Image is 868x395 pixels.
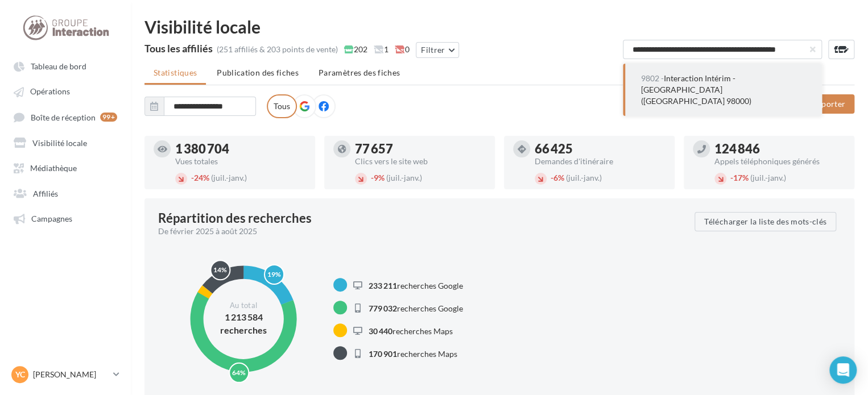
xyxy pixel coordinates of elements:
[566,173,602,182] span: (juil.-janv.)
[31,214,72,223] span: Campagnes
[371,173,385,182] span: 9%
[829,356,857,384] div: Open Intercom Messenger
[33,188,58,198] span: Affiliés
[623,64,822,116] button: 9802 -Interaction Intérim - [GEOGRAPHIC_DATA] ([GEOGRAPHIC_DATA] 98000)
[730,173,749,182] span: 17%
[371,173,374,182] span: -
[695,212,836,231] button: Télécharger la liste des mots-clés
[7,81,124,101] a: Opérations
[355,157,486,165] div: Clics vers le site web
[416,42,459,58] button: Filtrer
[551,173,553,182] span: -
[33,369,109,380] p: [PERSON_NAME]
[369,280,463,290] span: recherches Google
[369,348,457,358] span: recherches Maps
[175,157,306,165] div: Vues totales
[7,207,124,228] a: Campagnes
[730,173,733,182] span: -
[395,44,410,55] span: 0
[714,157,845,165] div: Appels téléphoniques générés
[31,112,96,122] span: Boîte de réception
[158,212,312,224] div: Répartition des recherches
[535,143,666,155] div: 66 425
[369,326,392,335] span: 30 440
[641,73,751,106] span: Interaction Intérim - [GEOGRAPHIC_DATA] ([GEOGRAPHIC_DATA] 98000)
[15,369,25,380] span: YC
[369,348,397,358] span: 170 901
[144,43,213,53] div: Tous les affiliés
[369,280,397,290] span: 233 211
[750,173,786,182] span: (juil.-janv.)
[211,173,247,182] span: (juil.-janv.)
[217,44,338,55] div: (251 affiliés & 203 points de vente)
[803,94,854,114] button: Exporter
[9,364,122,385] a: YC [PERSON_NAME]
[32,138,87,147] span: Visibilité locale
[7,182,124,203] a: Affiliés
[7,56,124,76] a: Tableau de bord
[7,157,124,177] a: Médiathèque
[344,44,367,55] span: 202
[267,94,297,118] label: Tous
[191,173,194,182] span: -
[535,157,666,165] div: Demandes d'itinéraire
[31,61,86,71] span: Tableau de bord
[144,18,854,35] div: Visibilité locale
[355,143,486,155] div: 77 657
[175,143,306,155] div: 1 380 704
[158,226,685,237] div: De février 2025 à août 2025
[30,87,70,97] span: Opérations
[374,44,388,55] span: 1
[30,163,77,173] span: Médiathèque
[369,303,463,313] span: recherches Google
[369,303,397,313] span: 779 032
[7,106,124,127] a: Boîte de réception 99+
[641,73,664,83] span: 9802 -
[191,173,209,182] span: 24%
[369,326,453,335] span: recherches Maps
[100,113,117,122] div: 99+
[714,143,845,155] div: 124 846
[7,132,124,152] a: Visibilité locale
[551,173,564,182] span: 6%
[386,173,422,182] span: (juil.-janv.)
[217,68,299,77] span: Publication des fiches
[319,68,400,77] span: Paramètres des fiches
